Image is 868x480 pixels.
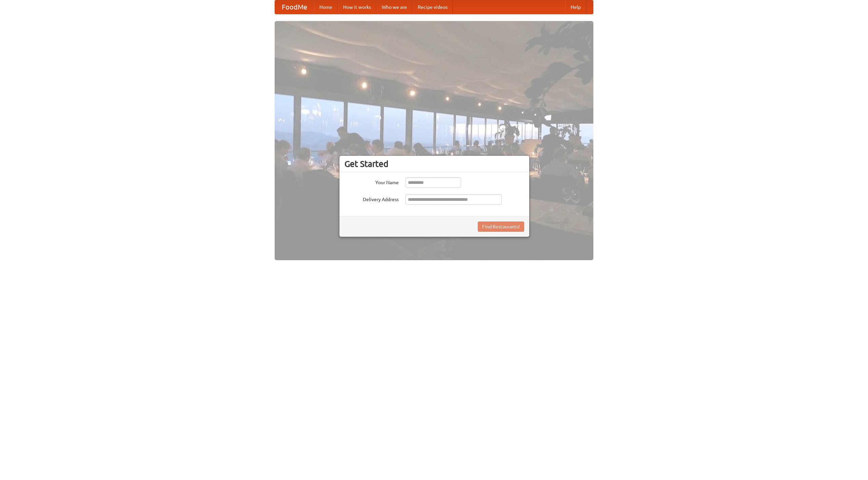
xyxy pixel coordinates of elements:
a: How it works [338,0,376,14]
label: Delivery Address [344,194,399,203]
label: Your Name [344,177,399,186]
a: Home [314,0,338,14]
a: Help [565,0,586,14]
h3: Get Started [344,159,524,169]
a: FoodMe [275,0,314,14]
a: Who we are [376,0,412,14]
button: Find Restaurants! [478,222,524,232]
a: Recipe videos [412,0,453,14]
